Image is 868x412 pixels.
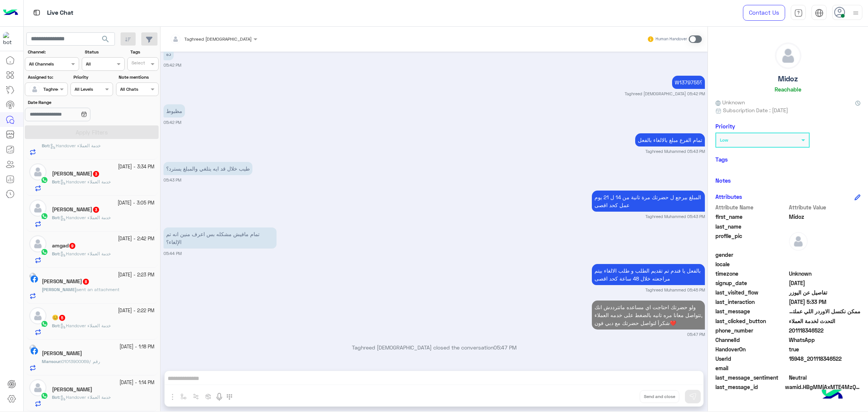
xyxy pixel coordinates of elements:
[789,345,861,353] span: true
[715,374,787,381] span: last_message_sentiment
[119,343,154,351] small: [DATE] - 1:18 PM
[119,74,157,81] label: Note mentions
[789,203,861,211] span: Attribute Value
[789,307,861,315] span: ممكن نكنسل الاوردر اللي عملتله منشن؟؟
[118,235,154,243] small: [DATE] - 2:42 PM
[164,47,174,60] p: 13/10/2025, 5:42 PM
[52,323,60,328] b: :
[29,345,36,351] img: picture
[715,213,787,221] span: first_name
[789,288,861,296] span: تفاصيل عن اليوزر
[60,323,111,328] span: Handover خدمة العملاء
[47,8,73,18] p: Live Chat
[164,162,252,175] p: 13/10/2025, 5:43 PM
[29,84,40,95] img: defaultAdmin.png
[715,317,787,325] span: last_clicked_button
[41,248,48,256] img: WhatsApp
[85,49,124,55] label: Status
[789,327,861,334] span: 201118346522
[789,279,861,287] span: 2025-10-09T10:03:38.137Z
[118,163,154,171] small: [DATE] - 3:34 PM
[715,260,787,268] span: locale
[52,206,100,213] h5: Ali Khaled
[119,379,154,386] small: [DATE] - 1:14 PM
[83,279,89,285] span: 8
[715,364,787,372] span: email
[3,32,17,46] img: 1403182699927242
[789,364,861,372] span: null
[42,143,50,148] b: :
[715,251,787,259] span: gender
[789,317,861,325] span: التحدث لخدمة العملاء
[715,193,742,200] h6: Attributes
[785,383,860,391] span: wamid.HBgMMjAxMTE4MzQ2NTIyFQIAEhggQUM2MzQ1QjFGRDY1OUE4NDA4RDBGMUE0NEUwNkQ0NTcA
[715,307,787,315] span: last_message
[164,227,277,249] p: 13/10/2025, 5:44 PM
[52,179,60,185] b: :
[3,5,18,21] img: Logo
[52,386,92,393] h5: Nader Malak
[494,344,517,351] span: 05:47 PM
[164,177,181,183] small: 05:43 PM
[52,243,76,249] h5: amgad
[31,275,38,283] img: Facebook
[723,106,788,114] span: Subscription Date : [DATE]
[775,43,801,69] img: defaultAdmin.png
[29,235,46,252] img: defaultAdmin.png
[42,143,49,148] span: Bot
[592,191,705,212] p: 13/10/2025, 5:43 PM
[794,9,803,17] img: tab
[789,355,861,363] span: 15948_201118346522
[592,301,705,330] p: 13/10/2025, 5:47 PM
[184,36,252,42] span: Taghreed [DEMOGRAPHIC_DATA]
[41,212,48,220] img: WhatsApp
[775,86,801,93] h6: Reachable
[715,345,787,353] span: HandoverOn
[42,359,61,364] b: :
[118,272,154,279] small: [DATE] - 2:23 PM
[50,143,101,148] span: Handover خدمة العملاء
[715,279,787,287] span: signup_date
[29,163,46,180] img: defaultAdmin.png
[42,350,82,357] h5: Mansour Samie
[715,177,731,184] h6: Notes
[715,223,787,230] span: last_name
[645,214,705,220] small: Taghreed Muhammed 05:43 PM
[130,60,145,68] div: Select
[41,320,48,328] img: WhatsApp
[715,232,787,249] span: profile_pic
[118,200,154,207] small: [DATE] - 3:05 PM
[28,74,67,81] label: Assigned to:
[29,273,36,279] img: picture
[52,314,66,321] h5: 😊
[69,243,75,249] span: 9
[789,336,861,344] span: 2
[715,156,860,163] h6: Tags
[42,287,76,292] span: [PERSON_NAME]
[592,264,705,285] p: 13/10/2025, 5:45 PM
[789,374,861,381] span: 0
[52,179,59,185] span: Bot
[645,148,705,154] small: Taghreed Muhammed 05:43 PM
[52,394,60,400] b: :
[118,307,154,314] small: [DATE] - 2:22 PM
[96,32,115,49] button: search
[76,287,119,292] span: sent an attachment
[52,171,100,177] h5: Hassan
[93,171,99,177] span: 3
[61,359,100,364] span: رقم /01013900069
[52,215,60,220] b: :
[715,327,787,334] span: phone_number
[60,215,111,220] span: Handover خدمة العملاء
[42,278,90,285] h5: Marco Emad
[625,91,705,97] small: Taghreed [DEMOGRAPHIC_DATA] 05:42 PM
[73,74,112,81] label: Priority
[59,315,65,321] span: 5
[164,62,181,68] small: 05:42 PM
[28,49,78,55] label: Channel:
[25,125,159,139] button: Apply Filters
[819,382,845,408] img: hulul-logo.png
[32,8,41,17] img: tab
[164,119,181,125] small: 05:42 PM
[31,347,38,355] img: Facebook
